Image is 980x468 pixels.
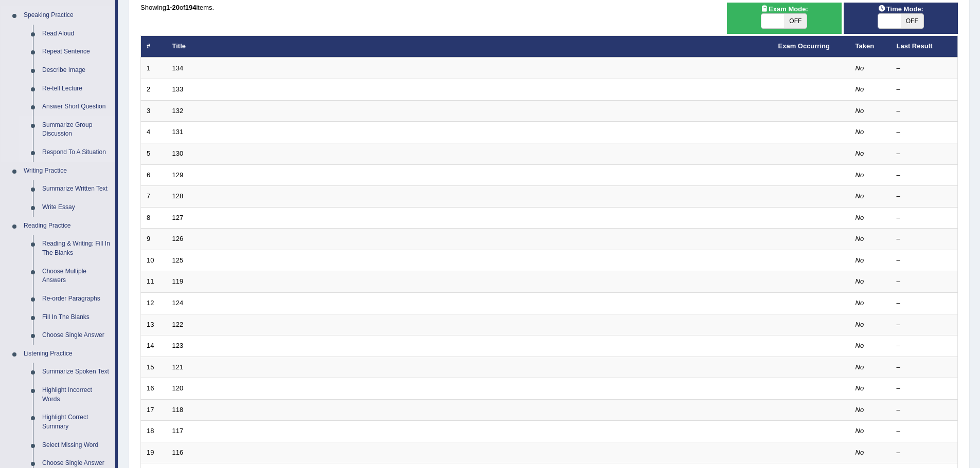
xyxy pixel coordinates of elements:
a: 119 [172,277,184,285]
td: 12 [141,292,167,314]
a: Repeat Sentence [38,43,115,61]
a: Choose Multiple Answers [38,263,115,290]
div: – [897,448,952,458]
div: – [897,426,952,436]
th: Last Result [891,36,958,58]
a: 122 [172,321,184,328]
div: – [897,363,952,372]
em: No [856,406,864,414]
a: 121 [172,363,184,371]
a: 133 [172,85,184,93]
div: – [897,192,952,201]
em: No [856,64,864,72]
a: 124 [172,299,184,307]
a: Respond To A Situation [38,143,115,162]
a: 130 [172,149,184,157]
td: 4 [141,122,167,143]
a: Answer Short Question [38,98,115,116]
em: No [856,321,864,328]
span: Time Mode: [874,4,928,14]
span: OFF [784,14,807,28]
div: – [897,106,952,116]
span: Exam Mode: [756,4,812,14]
a: 123 [172,342,184,349]
td: 10 [141,250,167,271]
a: 120 [172,384,184,392]
a: Writing Practice [19,162,115,180]
td: 9 [141,229,167,250]
em: No [856,448,864,456]
div: – [897,149,952,159]
a: 129 [172,171,184,179]
td: 1 [141,58,167,79]
a: 127 [172,214,184,221]
div: – [897,341,952,351]
em: No [856,149,864,157]
a: Describe Image [38,61,115,80]
div: Showing of items. [140,3,958,12]
div: – [897,384,952,394]
em: No [856,214,864,221]
span: OFF [901,14,923,28]
th: # [141,36,167,58]
a: Highlight Incorrect Words [38,381,115,408]
a: Write Essay [38,198,115,217]
td: 5 [141,143,167,165]
a: Summarize Spoken Text [38,363,115,381]
div: Show exams occurring in exams [727,3,841,34]
div: – [897,64,952,73]
a: 116 [172,448,184,456]
td: 6 [141,164,167,186]
b: 1-20 [166,4,180,11]
td: 7 [141,186,167,208]
td: 18 [141,421,167,442]
div: – [897,171,952,180]
em: No [856,299,864,307]
th: Taken [850,36,891,58]
a: Summarize Group Discussion [38,116,115,143]
em: No [856,427,864,435]
a: 125 [172,256,184,264]
div: – [897,405,952,415]
em: No [856,235,864,242]
a: Exam Occurring [778,42,830,50]
td: 11 [141,271,167,293]
em: No [856,256,864,264]
em: No [856,85,864,93]
a: Speaking Practice [19,6,115,25]
a: 131 [172,128,184,136]
a: Reading Practice [19,217,115,235]
a: Reading & Writing: Fill In The Blanks [38,235,115,262]
td: 8 [141,207,167,229]
a: Re-tell Lecture [38,80,115,98]
a: Select Missing Word [38,436,115,455]
em: No [856,277,864,285]
td: 3 [141,100,167,122]
div: – [897,213,952,223]
em: No [856,171,864,179]
div: – [897,127,952,137]
td: 16 [141,378,167,400]
td: 2 [141,79,167,101]
td: 14 [141,335,167,357]
td: 19 [141,442,167,463]
em: No [856,363,864,371]
b: 194 [185,4,197,11]
a: Highlight Correct Summary [38,408,115,436]
a: 126 [172,235,184,242]
em: No [856,342,864,349]
div: – [897,234,952,244]
em: No [856,384,864,392]
a: 132 [172,107,184,115]
a: 128 [172,192,184,200]
a: Summarize Written Text [38,180,115,198]
div: – [897,256,952,266]
th: Title [167,36,773,58]
a: 134 [172,64,184,72]
em: No [856,192,864,200]
div: – [897,298,952,308]
td: 17 [141,399,167,421]
div: – [897,85,952,95]
td: 13 [141,314,167,335]
em: No [856,107,864,115]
